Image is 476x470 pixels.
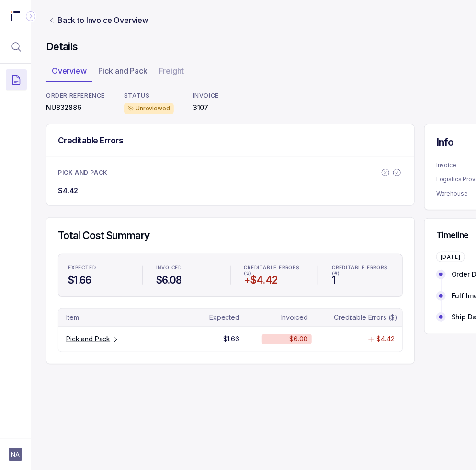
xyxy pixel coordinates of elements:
div: Unreviewed [124,103,174,114]
p: ORDER REFERENCE [46,92,105,99]
li: Statistic EXPECTED [62,258,135,293]
h5: Creditable Errors [58,135,123,146]
td: Table Cell-text 2 [258,334,330,344]
td: Table Cell-text 2 [258,313,330,322]
h4: +$4.42 [244,273,305,287]
p: Invoiced [281,313,308,322]
p: $4.42 [377,334,395,344]
p: CREDITABLE ERRORS ($) [244,265,305,271]
h4: Total Cost Summary [58,229,403,242]
p: Back to Invoice Overview [57,14,148,26]
p: Pick and Pack [98,65,147,77]
p: Overview [52,65,87,77]
h4: $6.08 [156,273,217,287]
p: INVOICED [156,265,182,271]
button: Menu Icon Button MagnifyingGlassIcon [6,36,27,57]
p: [DATE] [441,254,461,260]
p: Creditable Errors ($) [334,313,397,322]
p: CREDITABLE ERRORS (#) [332,265,393,271]
p: Item [66,313,79,322]
li: Statistic CREDITABLE ERRORS ($) [238,258,311,293]
td: Table Cell-text 0 [62,313,180,322]
td: Table Cell-text 1 [186,313,258,322]
li: Statistic CREDITABLE ERRORS (#) [326,258,398,293]
li: Statistic INVOICED [150,258,223,293]
td: Table Cell-text 1 [186,334,258,344]
h4: 1 [332,273,393,287]
li: Tab Pick and Pack [92,63,153,82]
ul: Statistic Highlights [58,254,403,297]
p: PICK AND PACK [58,169,108,176]
button: User initials [9,448,22,461]
p: EXPECTED [68,265,96,271]
p: $6.08 [289,334,307,344]
td: Table Cell-text 3 [330,313,398,322]
p: $4.42 [58,186,78,196]
a: Link Back to Invoice Overview [46,14,150,26]
p: $1.66 [223,334,239,344]
p: Pick and Pack [66,334,110,344]
button: Menu Icon Button DocumentTextIcon [6,69,27,90]
li: Tab Overview [46,63,92,82]
p: NU832886 [46,103,105,112]
p: INVOICE [193,92,219,99]
td: Table Cell-link 0 [62,334,180,344]
p: 3107 [193,103,219,112]
div: Collapse Icon [25,11,36,22]
p: Expected [209,313,239,322]
p: STATUS [124,92,174,99]
td: Table Cell-text 3 [330,334,398,344]
h4: $1.66 [68,273,129,287]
